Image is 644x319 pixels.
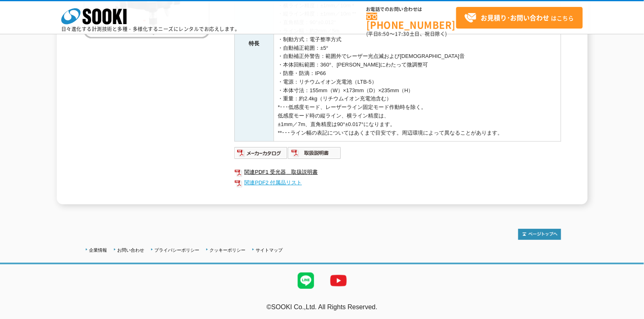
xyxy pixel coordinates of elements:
[366,30,447,38] span: (平日 ～ 土日、祝日除く)
[288,152,341,158] a: 取扱説明書
[290,264,322,297] img: LINE
[379,30,390,38] span: 8:50
[613,312,644,319] a: テストMail
[234,167,561,177] a: 関連PDF1 受光器＿取扱説明書
[366,7,456,12] span: お電話でのお問い合わせは
[481,13,549,22] strong: お見積り･お問い合わせ
[395,30,410,38] span: 17:30
[464,12,574,24] span: はこちら
[256,248,283,253] a: サイトマップ
[366,13,456,29] a: [PHONE_NUMBER]
[234,146,288,159] img: メーカーカタログ
[322,264,355,297] img: YouTube
[234,152,288,158] a: メーカーカタログ
[210,248,246,253] a: クッキーポリシー
[89,248,107,253] a: 企業情報
[288,146,341,159] img: 取扱説明書
[234,177,561,188] a: 関連PDF2 付属品リスト
[518,229,561,240] img: トップページへ
[118,248,145,253] a: お問い合わせ
[155,248,200,253] a: プライバシーポリシー
[61,27,240,31] p: 日々進化する計測技術と多種・多様化するニーズにレンタルでお応えします。
[456,7,583,29] a: お見積り･お問い合わせはこちら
